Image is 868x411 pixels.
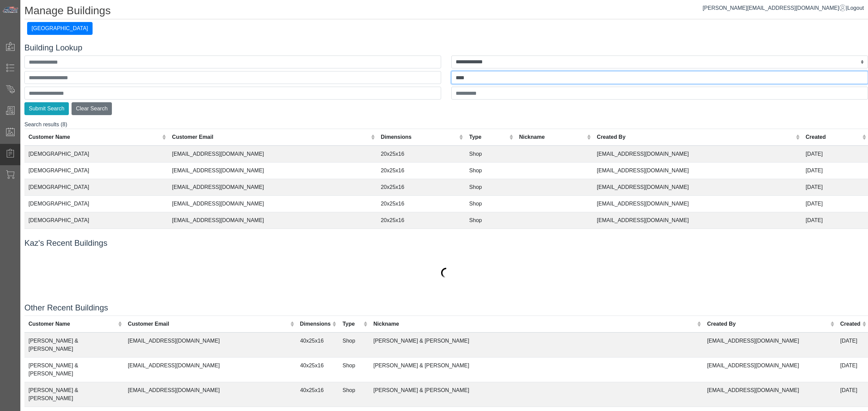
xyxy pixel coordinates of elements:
[24,4,868,19] h1: Manage Buildings
[24,43,868,53] h4: Building Lookup
[369,382,703,407] td: [PERSON_NAME] & [PERSON_NAME]
[377,146,465,163] td: 20x25x16
[593,146,802,163] td: [EMAIL_ADDRESS][DOMAIN_NAME]
[296,357,338,382] td: 40x25x16
[465,212,515,229] td: Shop
[168,196,377,212] td: [EMAIL_ADDRESS][DOMAIN_NAME]
[802,229,868,245] td: [DATE]
[338,357,369,382] td: Shop
[593,196,802,212] td: [EMAIL_ADDRESS][DOMAIN_NAME]
[381,133,457,141] div: Dimensions
[338,332,369,358] td: Shop
[168,146,377,163] td: [EMAIL_ADDRESS][DOMAIN_NAME]
[802,212,868,229] td: [DATE]
[806,133,861,141] div: Created
[703,332,836,358] td: [EMAIL_ADDRESS][DOMAIN_NAME]
[369,332,703,358] td: [PERSON_NAME] & [PERSON_NAME]
[593,163,802,179] td: [EMAIL_ADDRESS][DOMAIN_NAME]
[377,229,465,245] td: 20x25x16
[168,229,377,245] td: [EMAIL_ADDRESS][DOMAIN_NAME]
[168,163,377,179] td: [EMAIL_ADDRESS][DOMAIN_NAME]
[24,212,168,229] td: [DEMOGRAPHIC_DATA]
[124,357,296,382] td: [EMAIL_ADDRESS][DOMAIN_NAME]
[369,357,703,382] td: [PERSON_NAME] & [PERSON_NAME]
[72,102,112,115] button: Clear Search
[128,320,289,328] div: Customer Email
[597,133,794,141] div: Created By
[377,179,465,196] td: 20x25x16
[847,5,864,11] span: Logout
[24,332,124,358] td: [PERSON_NAME] & [PERSON_NAME]
[24,238,868,248] h4: Kaz's Recent Buildings
[24,121,868,230] div: Search results (8)
[24,196,168,212] td: [DEMOGRAPHIC_DATA]
[24,303,868,313] h4: Other Recent Buildings
[593,212,802,229] td: [EMAIL_ADDRESS][DOMAIN_NAME]
[296,382,338,407] td: 40x25x16
[28,320,116,328] div: Customer Name
[802,179,868,196] td: [DATE]
[338,382,369,407] td: Shop
[342,320,362,328] div: Type
[24,357,124,382] td: [PERSON_NAME] & [PERSON_NAME]
[24,382,124,407] td: [PERSON_NAME] & [PERSON_NAME]
[519,133,585,141] div: Nickname
[465,146,515,163] td: Shop
[28,133,160,141] div: Customer Name
[168,212,377,229] td: [EMAIL_ADDRESS][DOMAIN_NAME]
[840,320,861,328] div: Created
[168,179,377,196] td: [EMAIL_ADDRESS][DOMAIN_NAME]
[703,382,836,407] td: [EMAIL_ADDRESS][DOMAIN_NAME]
[465,229,515,245] td: Shop
[836,382,868,407] td: [DATE]
[124,332,296,358] td: [EMAIL_ADDRESS][DOMAIN_NAME]
[300,320,331,328] div: Dimensions
[24,102,69,115] button: Submit Search
[465,179,515,196] td: Shop
[802,196,868,212] td: [DATE]
[24,146,168,163] td: [DEMOGRAPHIC_DATA]
[2,6,19,14] img: Metals Direct Inc Logo
[836,357,868,382] td: [DATE]
[465,163,515,179] td: Shop
[377,163,465,179] td: 20x25x16
[836,332,868,358] td: [DATE]
[593,229,802,245] td: [EMAIL_ADDRESS][DOMAIN_NAME]
[27,25,93,31] a: [GEOGRAPHIC_DATA]
[802,163,868,179] td: [DATE]
[296,332,338,358] td: 40x25x16
[172,133,369,141] div: Customer Email
[707,320,828,328] div: Created By
[703,5,846,11] a: [PERSON_NAME][EMAIL_ADDRESS][DOMAIN_NAME]
[469,133,508,141] div: Type
[24,229,168,245] td: [DEMOGRAPHIC_DATA]
[703,357,836,382] td: [EMAIL_ADDRESS][DOMAIN_NAME]
[802,146,868,163] td: [DATE]
[465,196,515,212] td: Shop
[703,4,864,12] div: |
[373,320,695,328] div: Nickname
[24,163,168,179] td: [DEMOGRAPHIC_DATA]
[124,382,296,407] td: [EMAIL_ADDRESS][DOMAIN_NAME]
[27,22,93,35] button: [GEOGRAPHIC_DATA]
[24,179,168,196] td: [DEMOGRAPHIC_DATA]
[377,212,465,229] td: 20x25x16
[377,196,465,212] td: 20x25x16
[593,179,802,196] td: [EMAIL_ADDRESS][DOMAIN_NAME]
